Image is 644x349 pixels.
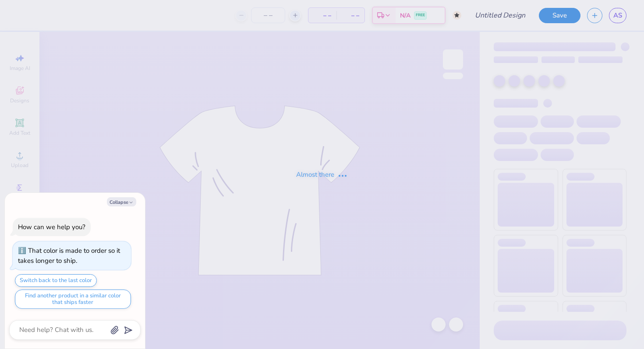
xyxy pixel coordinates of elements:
[15,274,97,287] button: Switch back to the last color
[18,246,120,265] div: That color is made to order so it takes longer to ship.
[18,223,85,231] div: How can we help you?
[107,197,136,206] button: Collapse
[296,170,348,180] div: Almost there
[15,290,131,309] button: Find another product in a similar color that ships faster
